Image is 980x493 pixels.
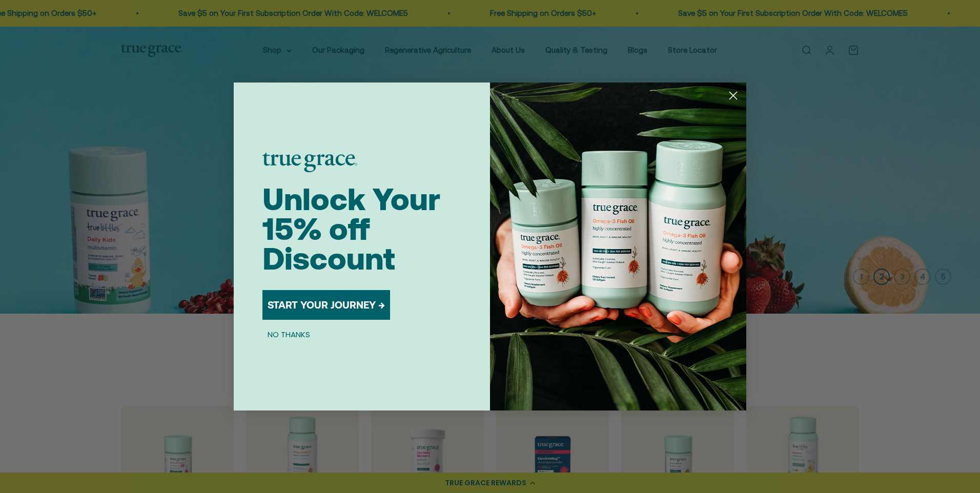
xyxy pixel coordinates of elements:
img: 098727d5-50f8-4f9b-9554-844bb8da1403.jpeg [490,83,746,410]
span: Unlock Your 15% off Discount [262,181,440,276]
button: Close dialog [724,87,742,105]
button: NO THANKS [262,328,315,340]
button: START YOUR JOURNEY → [262,290,390,320]
img: logo placeholder [262,153,357,172]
